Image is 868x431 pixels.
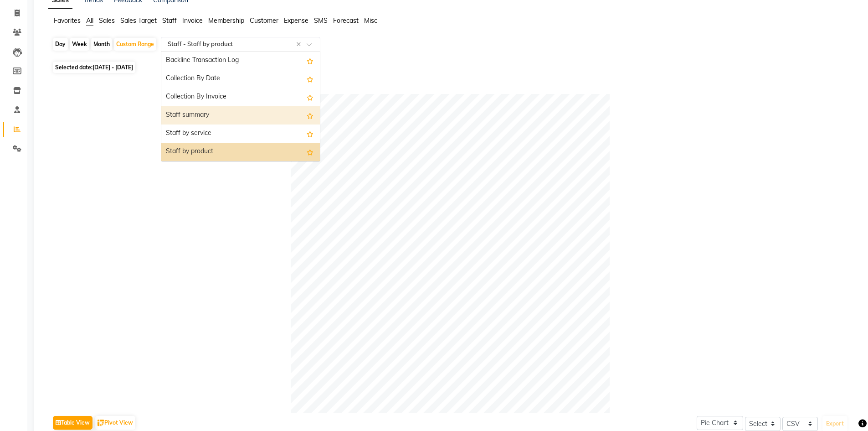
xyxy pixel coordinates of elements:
div: Collection By Invoice [161,88,320,106]
div: Custom Range [114,38,156,51]
span: All [86,16,93,25]
span: [DATE] - [DATE] [92,64,133,71]
span: Membership [208,16,244,25]
span: Add this report to Favorites List [307,55,313,66]
span: Expense [284,16,308,25]
span: Add this report to Favorites List [307,73,313,84]
span: Add this report to Favorites List [307,146,313,157]
div: Staff by product [161,143,320,161]
span: Customer [250,16,278,25]
button: Pivot View [95,416,135,430]
span: Misc [364,16,377,25]
span: Clear all [296,40,304,49]
div: Staff summary [161,106,320,125]
span: Forecast [333,16,359,25]
div: Collection By Date [161,70,320,88]
ng-dropdown-panel: Options list [161,51,320,161]
span: Sales [99,16,115,25]
div: Month [91,38,112,51]
span: Selected date: [53,62,135,73]
span: Staff [162,16,177,25]
span: Add this report to Favorites List [307,110,313,121]
div: Backline Transaction Log [161,52,320,70]
button: Table View [53,416,92,430]
span: Add this report to Favorites List [307,92,313,103]
div: Week [70,38,89,51]
span: SMS [314,16,328,25]
span: Favorites [54,16,81,25]
div: Day [53,38,68,51]
span: Invoice [182,16,203,25]
span: Add this report to Favorites List [307,128,313,139]
div: Staff by service [161,125,320,143]
span: Sales Target [120,16,157,25]
img: pivot.png [98,420,104,426]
